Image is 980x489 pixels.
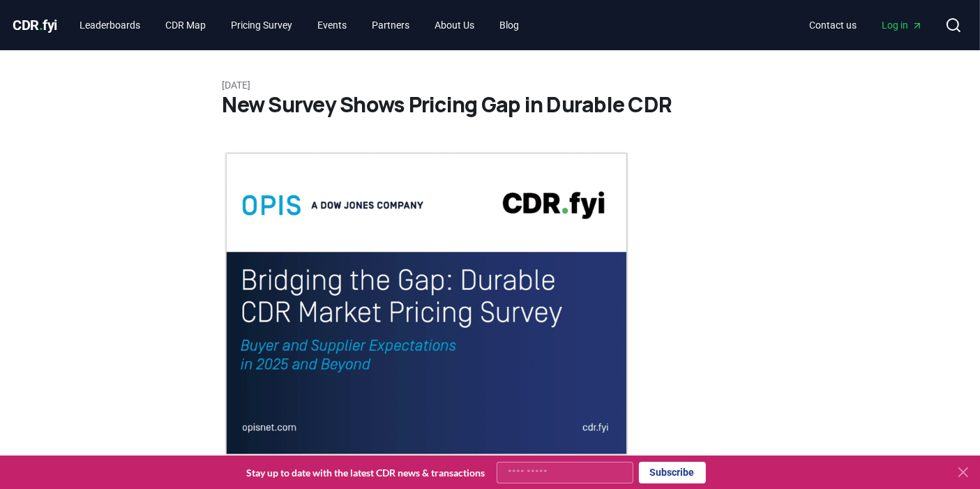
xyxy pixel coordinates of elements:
a: Partners [361,13,421,38]
a: Log in [871,13,934,38]
a: CDR Map [154,13,217,38]
h1: New Survey Shows Pricing Gap in Durable CDR [223,92,758,117]
span: CDR fyi [13,17,58,33]
img: blog post image [223,151,631,457]
p: [DATE] [223,78,758,92]
a: Leaderboards [68,13,151,38]
a: About Us [423,13,485,38]
nav: Main [799,13,934,38]
a: Blog [488,13,530,38]
nav: Main [68,13,530,38]
a: Pricing Survey [220,13,303,38]
a: CDR.fyi [13,15,58,35]
a: Events [306,13,358,38]
span: . [39,17,43,33]
a: Contact us [799,13,868,38]
span: Log in [882,18,923,32]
